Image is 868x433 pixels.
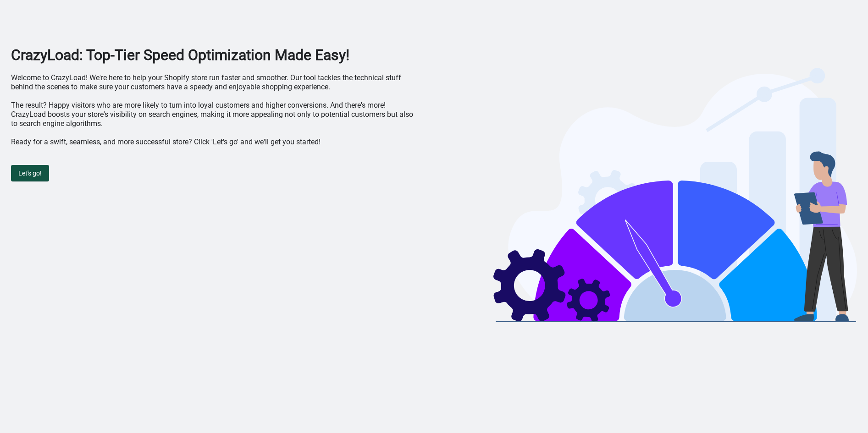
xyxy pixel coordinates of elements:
button: Let's go! [11,165,49,181]
p: Ready for a swift, seamless, and more successful store? Click 'Let's go' and we'll get you started! [11,137,417,147]
p: Welcome to CrazyLoad! We're here to help your Shopify store run faster and smoother. Our tool tac... [11,73,417,92]
span: Let's go! [18,170,42,177]
h1: CrazyLoad: Top-Tier Speed Optimization Made Easy! [11,46,417,64]
img: welcome-illustration-bf6e7d16.svg [493,64,857,323]
p: The result? Happy visitors who are more likely to turn into loyal customers and higher conversion... [11,101,417,128]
